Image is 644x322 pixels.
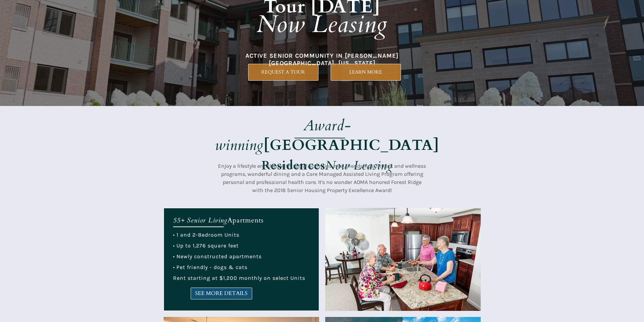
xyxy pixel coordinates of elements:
span: LEARN MORE [331,69,401,75]
strong: Residences [262,157,325,174]
span: • Newly constructed apartments [173,253,262,260]
em: 55+ Senior Living [173,216,228,225]
em: Now Leasing [325,157,393,174]
span: REQUEST A TOUR [248,69,318,75]
span: ACTIVE SENIOR COMMUNITY IN [PERSON_NAME][GEOGRAPHIC_DATA], [US_STATE] [245,52,399,67]
span: Rent starting at $1,200 monthly on select Units [173,275,305,281]
strong: [GEOGRAPHIC_DATA] [264,135,439,155]
em: Award-winning [215,115,351,155]
span: • Pet friendly - dogs & cats [173,264,247,270]
span: SEE MORE DETAILS [191,290,252,297]
span: • Up to 1,276 square feet [173,242,239,249]
a: REQUEST A TOUR [248,64,318,81]
span: Apartments [228,216,264,225]
span: • 1 and 2-Bedroom Units [173,232,239,238]
a: LEARN MORE [331,64,401,81]
em: Now Leasing [257,8,387,41]
a: SEE MORE DETAILS [191,288,252,299]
